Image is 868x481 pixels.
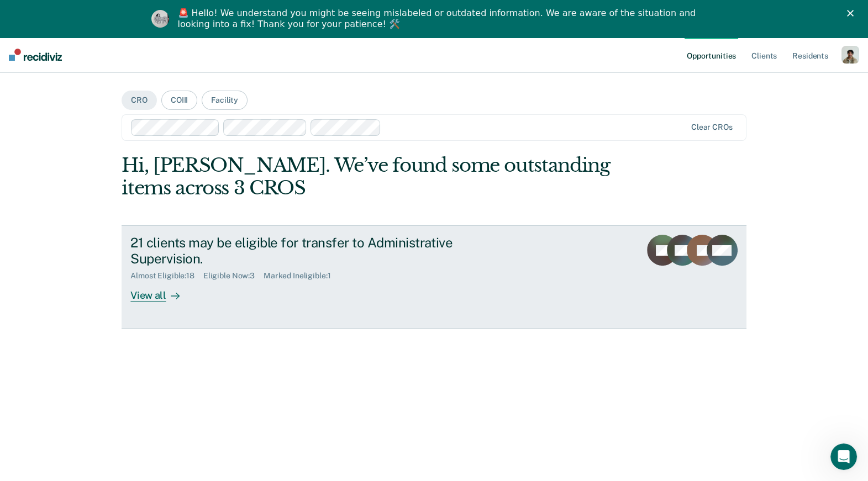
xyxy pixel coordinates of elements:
[749,37,779,72] a: Clients
[408,348,460,358] div: Loading data...
[161,91,197,110] button: COIII
[847,10,858,17] div: Close
[685,37,738,72] a: Opportunities
[9,49,62,61] img: Recidiviz
[691,123,733,132] div: Clear CROs
[151,10,169,28] img: Profile image for Kim
[178,8,699,30] div: 🚨 Hello! We understand you might be seeing mislabeled or outdated information. We are aware of th...
[202,91,248,110] button: Facility
[122,91,157,110] button: CRO
[830,443,857,470] iframe: Intercom live chat
[790,37,830,72] a: Residents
